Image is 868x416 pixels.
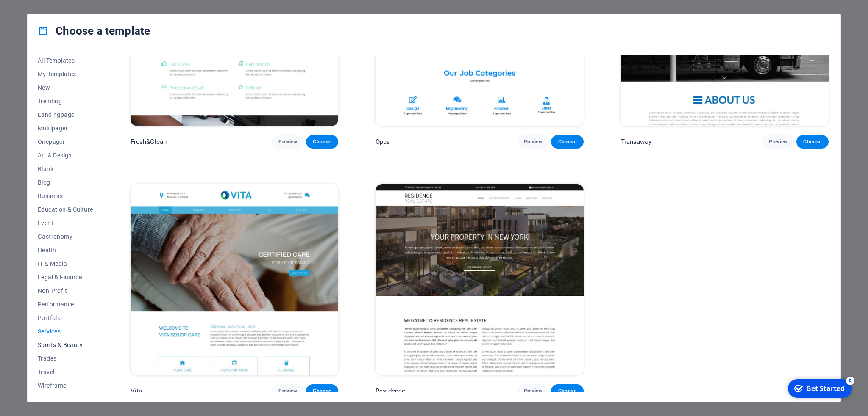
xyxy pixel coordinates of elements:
button: Travel [38,365,93,379]
button: Blog [38,176,93,189]
button: New [38,81,93,94]
span: Wireframe [38,382,93,389]
span: Business [38,193,93,199]
span: Choose [313,388,331,394]
span: IT & Media [38,260,93,267]
p: Residence [376,387,405,395]
span: Blog [38,179,93,186]
span: Preview [769,138,787,145]
span: Multipager [38,125,93,132]
span: Choose [313,138,331,145]
span: Event [38,220,93,226]
span: Legal & Finance [38,274,93,281]
span: All Templates [38,57,93,64]
span: Education & Culture [38,206,93,213]
button: Art & Design [38,149,93,162]
span: Preview [278,388,297,394]
button: Onepager [38,135,93,149]
button: Preview [517,384,549,398]
span: Preview [524,138,542,145]
button: Blank [38,162,93,176]
span: Preview [278,138,297,145]
p: Fresh&Clean [131,138,167,146]
span: Trades [38,355,93,362]
img: Residence [376,184,583,375]
button: Choose [306,384,338,398]
span: Choose [558,388,576,394]
span: Trending [38,98,93,105]
span: Services [38,328,93,335]
span: Health [38,247,93,253]
button: Landingpage [38,108,93,121]
p: Vita [131,387,142,395]
button: Trending [38,94,93,108]
span: Blank [38,165,93,172]
button: Services [38,325,93,338]
button: Business [38,189,93,203]
span: Sports & Beauty [38,342,93,348]
span: Travel [38,369,93,375]
p: Opus [376,138,390,146]
h4: Choose a template [38,24,150,38]
button: Trades [38,352,93,365]
button: Education & Culture [38,203,93,216]
span: Onepager [38,138,93,145]
button: Gastronomy [38,230,93,243]
button: Legal & Finance [38,270,93,284]
span: My Templates [38,71,93,77]
span: Non-Profit [38,287,93,294]
button: Preview [762,135,794,149]
span: New [38,84,93,91]
span: Art & Design [38,152,93,159]
button: Multipager [38,121,93,135]
span: Portfolio [38,314,93,321]
button: Non-Profit [38,284,93,298]
button: My Templates [38,67,93,81]
button: Choose [551,384,583,398]
span: Gastronomy [38,233,93,240]
button: Preview [517,135,549,149]
button: Sports & Beauty [38,338,93,352]
p: Transaway [621,138,651,146]
button: Preview [272,384,304,398]
div: Get Started [23,8,61,17]
button: All Templates [38,54,93,67]
button: IT & Media [38,257,93,270]
button: Performance [38,298,93,311]
span: Preview [524,388,542,394]
button: Choose [796,135,829,149]
span: Choose [558,138,576,145]
button: Health [38,243,93,257]
button: Wireframe [38,379,93,392]
img: Vita [131,184,338,375]
button: Event [38,216,93,230]
div: 5 [63,1,71,9]
button: Preview [272,135,304,149]
span: Landingpage [38,111,93,118]
button: Portfolio [38,311,93,325]
span: Choose [803,138,822,145]
button: Choose [306,135,338,149]
span: Performance [38,301,93,308]
div: Get Started 5 items remaining, 0% complete [5,3,69,22]
button: Choose [551,135,583,149]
